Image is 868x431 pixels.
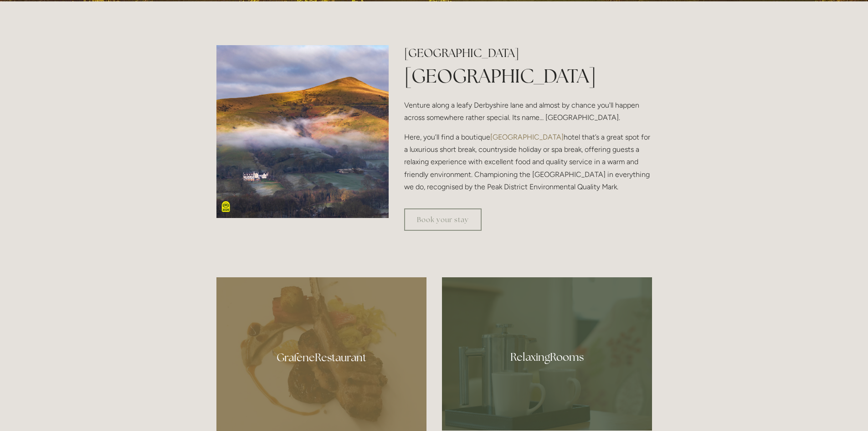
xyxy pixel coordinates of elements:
h1: [GEOGRAPHIC_DATA] [404,62,652,89]
p: Here, you’ll find a boutique hotel that’s a great spot for a luxurious short break, countryside h... [404,131,652,193]
a: photo of a tea tray and its cups, Losehill House [442,277,652,431]
a: Cutlet and shoulder of Cabrito goat, smoked aubergine, beetroot terrine, savoy cabbage, melting b... [216,277,426,431]
img: Peak District National Park- misty Lose Hill View. Losehill House [216,45,389,218]
p: Venture along a leafy Derbyshire lane and almost by chance you'll happen across somewhere rather ... [404,99,652,124]
a: Book your stay [404,208,482,231]
a: [GEOGRAPHIC_DATA] [490,133,564,141]
h2: [GEOGRAPHIC_DATA] [404,45,652,61]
